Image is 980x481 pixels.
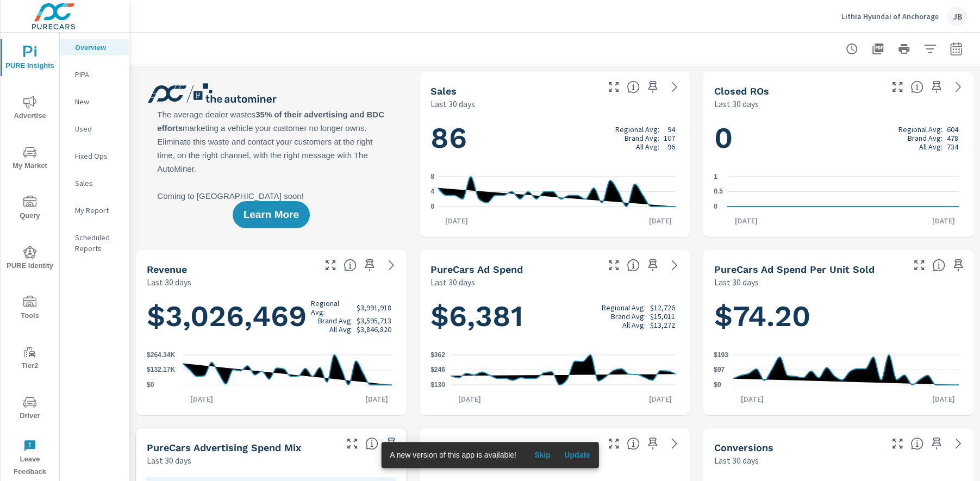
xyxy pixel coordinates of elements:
span: This table looks at how you compare to the amount of budget you spend per channel as opposed to y... [365,437,378,450]
button: Print Report [893,38,915,60]
p: [DATE] [727,215,765,226]
span: Save this to your personalized report [928,78,945,96]
p: $3,595,713 [357,316,391,325]
span: Save this to your personalized report [928,435,945,452]
p: Last 30 days [430,276,475,289]
h5: Sales [430,85,457,97]
button: Apply Filters [919,38,941,60]
span: PURE Insights [4,46,56,72]
p: All Avg: [329,325,353,334]
h1: 86 [430,120,679,157]
div: Used [60,121,129,137]
p: PIPA [75,69,120,80]
div: Sales [60,175,129,191]
p: [DATE] [358,393,396,404]
h5: Conversions [714,442,773,453]
p: Used [75,123,120,134]
p: Brand Avg: [908,134,942,142]
a: See more details in report [950,78,967,96]
h1: $3,026,469 [147,298,396,335]
text: $132.17K [147,366,175,374]
span: Average cost of advertising per each vehicle sold at the dealer over the selected date range. The... [932,259,945,272]
div: New [60,93,129,110]
p: Lithia Hyundai of Anchorage [841,11,939,21]
div: My Report [60,202,129,218]
p: [DATE] [733,393,771,404]
p: All Avg: [919,142,942,151]
p: $3,991,918 [357,303,391,312]
text: 0.5 [714,188,723,196]
h1: $74.20 [714,298,963,335]
text: $97 [714,366,725,373]
p: [DATE] [641,215,679,226]
div: JB [947,7,967,26]
p: Last 30 days [147,454,191,467]
text: $0 [147,381,154,389]
button: Make Fullscreen [322,257,339,274]
p: Brand Avg: [611,312,646,321]
p: Regional Avg: [898,125,942,134]
span: Learn More [244,210,299,220]
text: $246 [430,366,445,373]
h5: Revenue [147,264,187,275]
p: Fixed Ops [75,151,120,161]
p: Regional Avg: [602,303,646,312]
span: Tier2 [4,346,56,372]
p: 478 [947,134,958,142]
button: Make Fullscreen [889,78,906,96]
p: [DATE] [451,393,489,404]
span: Number of Repair Orders Closed by the selected dealership group over the selected time range. [So... [910,80,923,93]
p: 94 [667,125,675,134]
a: See more details in report [666,435,683,452]
a: See more details in report [666,257,683,274]
span: Number of vehicles sold by the dealership over the selected date range. [Source: This data is sou... [627,80,640,93]
p: Brand Avg: [624,134,659,142]
a: See more details in report [383,257,400,274]
span: My Market [4,146,56,172]
text: 0 [714,203,717,210]
p: $12,726 [650,303,675,312]
button: Update [560,446,595,464]
p: [DATE] [641,393,679,404]
text: 0 [430,203,434,210]
p: $3,846,820 [357,325,391,334]
p: [DATE] [438,215,476,226]
p: All Avg: [635,142,659,151]
span: Total sales revenue over the selected date range. [Source: This data is sourced from the dealer’s... [344,259,357,272]
p: 734 [947,142,958,151]
div: Overview [60,39,129,55]
p: Last 30 days [714,97,758,110]
span: Save this to your personalized report [644,435,661,452]
text: $130 [430,381,445,389]
button: Make Fullscreen [344,435,361,452]
text: 1 [714,173,717,180]
span: A new version of this app is available! [390,451,516,459]
h5: PureCars Advertising Spend Mix [147,442,301,453]
p: Scheduled Reports [75,232,120,254]
a: See more details in report [666,78,683,96]
span: The number of dealer-specified goals completed by a visitor. [Source: This data is provided by th... [910,437,923,450]
text: 8 [430,173,434,180]
span: Save this to your personalized report [950,257,967,274]
span: Save this to your personalized report [644,78,661,96]
text: 4 [430,188,434,196]
p: My Report [75,205,120,216]
span: Save this to your personalized report [361,257,378,274]
button: Learn More [233,201,310,228]
button: Select Date Range [945,38,967,60]
span: Skip [529,450,555,460]
button: Make Fullscreen [889,435,906,452]
button: Make Fullscreen [605,257,622,274]
p: $13,272 [650,321,675,329]
span: Total cost of media for all PureCars channels for the selected dealership group over the selected... [627,259,640,272]
span: Advertise [4,96,56,122]
span: Query [4,196,56,222]
text: $362 [430,351,445,359]
span: Save this to your personalized report [383,435,400,452]
div: PIPA [60,66,129,83]
text: $193 [714,351,728,359]
p: All Avg: [622,321,646,329]
p: 604 [947,125,958,134]
span: A rolling 30 day total of daily Shoppers on the dealership website, averaged over the selected da... [627,437,640,450]
button: Make Fullscreen [605,78,622,96]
